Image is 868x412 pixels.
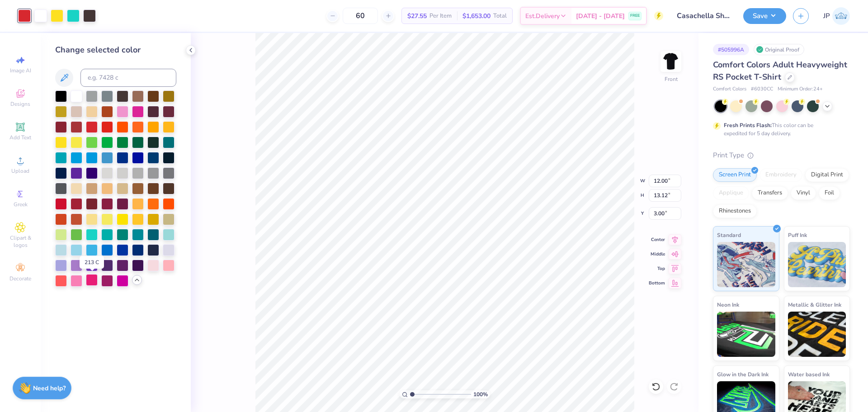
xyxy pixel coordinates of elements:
[670,7,736,25] input: Untitled Design
[752,186,788,200] div: Transfers
[11,167,29,175] span: Upload
[751,85,773,93] span: # 6030CC
[80,256,104,269] div: 213 C
[14,201,28,208] span: Greek
[649,251,665,257] span: Middle
[724,121,835,137] div: This color can be expedited for 5 day delivery.
[717,242,775,287] img: Standard
[788,300,841,309] span: Metallic & Glitter Ink
[649,237,665,243] span: Center
[473,390,488,398] span: 100 %
[788,242,846,287] img: Puff Ink
[717,312,775,357] img: Neon Ink
[649,280,665,286] span: Bottom
[662,52,680,71] img: Front
[713,168,757,182] div: Screen Print
[788,230,807,240] span: Puff Ink
[717,300,739,309] span: Neon Ink
[759,168,802,182] div: Embroidery
[713,186,749,200] div: Applique
[805,168,849,182] div: Digital Print
[823,11,830,21] span: JP
[80,69,176,87] input: e.g. 7428 c
[630,13,640,19] span: FREE
[791,186,816,200] div: Vinyl
[9,134,31,141] span: Add Text
[754,44,804,55] div: Original Proof
[10,67,31,74] span: Image AI
[5,234,36,249] span: Clipart & logos
[724,122,772,129] strong: Fresh Prints Flash:
[9,275,31,282] span: Decorate
[819,186,840,200] div: Foil
[713,150,850,161] div: Print Type
[525,11,560,21] span: Est. Delivery
[788,369,830,379] span: Water based Ink
[462,11,491,21] span: $1,653.00
[10,100,30,108] span: Designs
[713,85,746,93] span: Comfort Colors
[649,265,665,272] span: Top
[407,11,427,21] span: $27.55
[788,312,846,357] img: Metallic & Glitter Ink
[576,11,625,21] span: [DATE] - [DATE]
[55,44,176,56] div: Change selected color
[713,204,757,218] div: Rhinestones
[343,8,378,24] input: – –
[832,7,850,25] img: John Paul Torres
[717,230,741,240] span: Standard
[823,7,850,25] a: JP
[493,11,507,21] span: Total
[713,44,749,55] div: # 505996A
[33,384,66,393] strong: Need help?
[743,8,786,24] button: Save
[778,85,823,93] span: Minimum Order: 24 +
[717,369,769,379] span: Glow in the Dark Ink
[665,75,678,83] div: Front
[429,11,452,21] span: Per Item
[713,59,847,82] span: Comfort Colors Adult Heavyweight RS Pocket T-Shirt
